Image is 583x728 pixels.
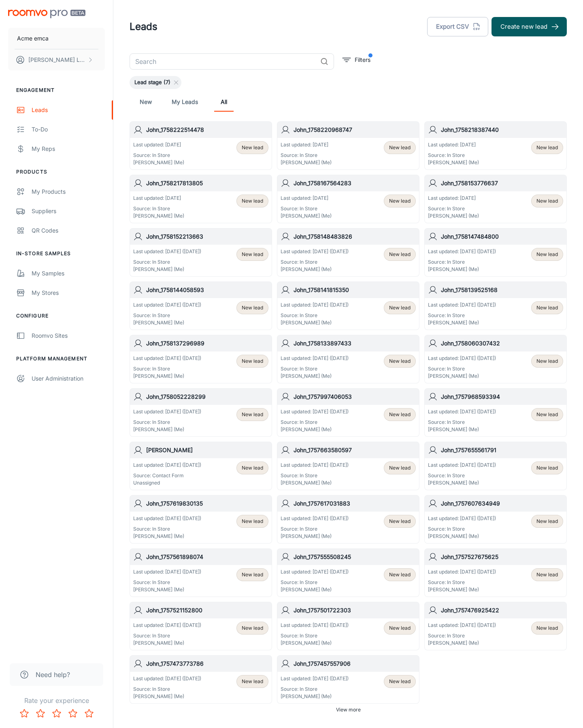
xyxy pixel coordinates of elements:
h6: John_1757607634949 [441,499,563,508]
span: New lead [536,464,558,472]
p: Source: In Store [133,579,201,586]
div: My Products [32,187,105,196]
p: [PERSON_NAME] (Me) [428,372,496,380]
p: Last updated: [DATE] ([DATE]) [428,622,496,629]
h6: John_1758144058593 [146,286,268,294]
p: Last updated: [DATE] ([DATE]) [281,461,349,469]
h6: John_1757561898074 [146,552,268,561]
h6: John_1758147484800 [441,232,563,241]
span: New lead [242,411,263,418]
a: John_1757968593394Last updated: [DATE] ([DATE])Source: In Store[PERSON_NAME] (Me)New lead [424,388,567,437]
span: New lead [389,197,411,205]
p: [PERSON_NAME] (Me) [281,533,349,540]
span: New lead [389,518,411,525]
p: Last updated: [DATE] ([DATE]) [281,675,349,682]
span: New lead [536,518,558,525]
a: John_1758148483826Last updated: [DATE] ([DATE])Source: In Store[PERSON_NAME] (Me)New lead [277,228,419,277]
p: Last updated: [DATE] ([DATE]) [281,568,349,576]
p: [PERSON_NAME] (Me) [281,639,349,647]
span: New lead [536,411,558,418]
span: New lead [389,571,411,578]
p: Source: In Store [281,579,349,586]
p: Last updated: [DATE] ([DATE]) [133,622,201,629]
p: Source: In Store [281,686,349,693]
p: Source: In Store [281,258,349,266]
p: Source: In Store [281,419,349,426]
a: John_1757555508245Last updated: [DATE] ([DATE])Source: In Store[PERSON_NAME] (Me)New lead [277,548,419,597]
button: View more [333,704,364,716]
p: Last updated: [DATE] ([DATE]) [428,355,496,362]
h6: John_1757997406053 [294,392,416,401]
p: [PERSON_NAME] (Me) [133,639,201,647]
span: New lead [389,411,411,418]
p: [PERSON_NAME] (Me) [428,319,496,326]
h6: [PERSON_NAME] [146,446,268,455]
span: New lead [389,464,411,472]
a: John_1758217813805Last updated: [DATE]Source: In Store[PERSON_NAME] (Me)New lead [130,175,272,223]
span: New lead [536,571,558,578]
button: Acme emca [8,28,105,49]
p: Last updated: [DATE] ([DATE]) [133,408,201,415]
p: Last updated: [DATE] ([DATE]) [428,461,496,469]
a: John_1758218387440Last updated: [DATE]Source: In Store[PERSON_NAME] (Me)New lead [424,121,567,170]
a: New [136,92,155,112]
a: John_1757521152800Last updated: [DATE] ([DATE])Source: In Store[PERSON_NAME] (Me)New lead [130,602,272,650]
p: [PERSON_NAME] (Me) [281,372,349,380]
p: Filters [355,55,370,64]
span: New lead [242,624,263,632]
p: [PERSON_NAME] (Me) [133,212,184,220]
a: John_1758133897433Last updated: [DATE] ([DATE])Source: In Store[PERSON_NAME] (Me)New lead [277,335,419,383]
p: [PERSON_NAME] (Me) [428,639,496,647]
h6: John_1757521152800 [146,606,268,615]
p: [PERSON_NAME] (Me) [428,426,496,433]
p: [PERSON_NAME] (Me) [281,212,332,220]
span: New lead [536,304,558,311]
h6: John_1757457557906 [294,659,416,668]
h6: John_1757655561791 [441,446,563,455]
h6: John_1758167564283 [294,179,416,188]
span: New lead [389,624,411,632]
h6: John_1758217813805 [146,179,268,188]
a: John_1757619830135Last updated: [DATE] ([DATE])Source: In Store[PERSON_NAME] (Me)New lead [130,495,272,544]
h1: Leads [130,19,157,34]
a: John_1757617031883Last updated: [DATE] ([DATE])Source: In Store[PERSON_NAME] (Me)New lead [277,495,419,544]
a: John_1757473773786Last updated: [DATE] ([DATE])Source: In Store[PERSON_NAME] (Me)New lead [130,655,272,704]
p: Last updated: [DATE] [281,195,332,202]
p: Last updated: [DATE] ([DATE]) [133,301,201,309]
h6: John_1758139525168 [441,286,563,294]
p: Source: In Store [428,472,496,479]
a: John_1758137296989Last updated: [DATE] ([DATE])Source: In Store[PERSON_NAME] (Me)New lead [130,335,272,383]
span: New lead [389,304,411,311]
p: Source: In Store [133,258,201,266]
span: Lead stage (7) [130,78,175,87]
h6: John_1758133897433 [294,339,416,348]
p: [PERSON_NAME] (Me) [133,693,201,700]
p: Last updated: [DATE] ([DATE]) [281,248,349,255]
h6: John_1758141815350 [294,286,416,294]
div: User Administration [32,374,105,383]
p: Source: In Store [133,525,201,533]
p: Source: In Store [428,365,496,372]
span: New lead [536,358,558,365]
h6: John_1758152213663 [146,232,268,241]
p: [PERSON_NAME] (Me) [428,159,479,166]
h6: John_1757619830135 [146,499,268,508]
p: [PERSON_NAME] (Me) [281,479,349,487]
a: John_1758220968747Last updated: [DATE]Source: In Store[PERSON_NAME] (Me)New lead [277,121,419,170]
a: John_1757501722303Last updated: [DATE] ([DATE])Source: In Store[PERSON_NAME] (Me)New lead [277,602,419,650]
button: Rate 3 star [49,705,65,722]
h6: John_1757968593394 [441,392,563,401]
span: New lead [242,678,263,685]
span: New lead [536,251,558,258]
p: Source: In Store [133,312,201,319]
p: Source: In Store [133,686,201,693]
span: New lead [242,197,263,205]
div: My Reps [32,144,105,153]
h6: John_1758222514478 [146,125,268,134]
a: John_1758147484800Last updated: [DATE] ([DATE])Source: In Store[PERSON_NAME] (Me)New lead [424,228,567,277]
p: [PERSON_NAME] (Me) [428,533,496,540]
p: [PERSON_NAME] (Me) [133,266,201,273]
p: Last updated: [DATE] ([DATE]) [428,301,496,309]
h6: John_1758220968747 [294,125,416,134]
p: Last updated: [DATE] ([DATE]) [281,515,349,522]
